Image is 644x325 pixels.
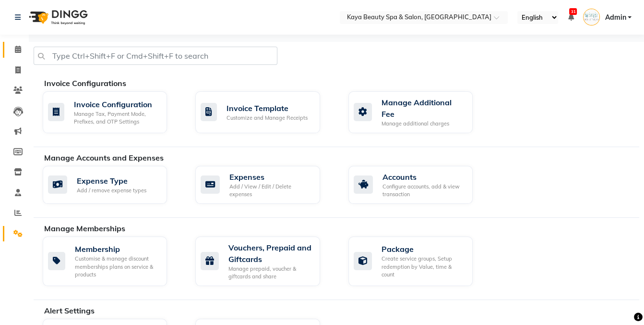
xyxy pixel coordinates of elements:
[195,91,334,133] a: Invoice TemplateCustomize and Manage Receipts
[77,175,146,187] div: Expense Type
[195,237,334,286] a: Vouchers, Prepaid and GiftcardsManage prepaid, voucher & giftcards and share
[43,237,181,286] a: MembershipCustomise & manage discount memberships plans on service & products
[348,237,487,286] a: PackageCreate service groups, Setup redemption by Value, time & count
[348,166,487,204] a: AccountsConfigure accounts, add & view transaction
[43,166,181,204] a: Expense TypeAdd / remove expense types
[24,4,90,31] img: logo
[74,110,159,126] div: Manage Tax, Payment Mode, Prefixes, and OTP Settings
[382,255,465,279] div: Create service groups, Setup redemption by Value, time & count
[348,91,487,133] a: Manage Additional FeeManage additional charges
[228,242,312,265] div: Vouchers, Prepaid and Giftcards
[583,9,600,25] img: Admin
[75,243,159,255] div: Membership
[382,183,465,199] div: Configure accounts, add & view transaction
[229,171,312,183] div: Expenses
[228,265,312,281] div: Manage prepaid, voucher & giftcards and share
[382,120,465,128] div: Manage additional charges
[227,102,308,114] div: Invoice Template
[34,47,277,65] input: Type Ctrl+Shift+F or Cmd+Shift+F to search
[195,166,334,204] a: ExpensesAdd / View / Edit / Delete expenses
[43,91,181,133] a: Invoice ConfigurationManage Tax, Payment Mode, Prefixes, and OTP Settings
[77,187,146,195] div: Add / remove expense types
[569,8,577,15] span: 31
[227,114,308,122] div: Customize and Manage Receipts
[229,183,312,199] div: Add / View / Edit / Delete expenses
[75,255,159,279] div: Customise & manage discount memberships plans on service & products
[74,99,159,110] div: Invoice Configuration
[382,243,465,255] div: Package
[382,171,465,183] div: Accounts
[568,13,573,22] a: 31
[605,12,626,23] span: Admin
[382,97,465,120] div: Manage Additional Fee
